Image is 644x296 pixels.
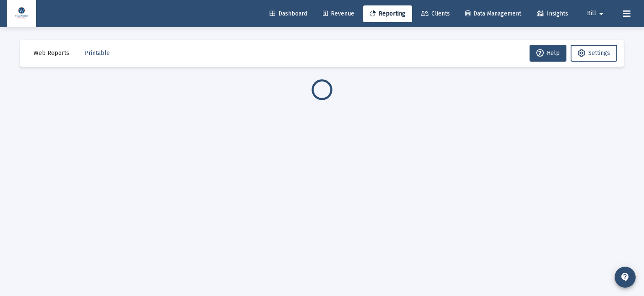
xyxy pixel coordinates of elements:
[316,5,361,22] a: Revenue
[465,10,521,17] span: Data Management
[537,10,568,17] span: Insights
[588,49,610,57] span: Settings
[27,45,76,62] button: Web Reports
[587,10,596,17] span: Bill
[536,49,560,57] span: Help
[263,5,314,22] a: Dashboard
[370,10,405,17] span: Reporting
[323,10,354,17] span: Revenue
[414,5,457,22] a: Clients
[620,272,630,282] mat-icon: contact_support
[78,45,117,62] button: Printable
[571,45,617,62] button: Settings
[270,10,307,17] span: Dashboard
[459,5,528,22] a: Data Management
[530,5,575,22] a: Insights
[13,5,30,22] img: Dashboard
[530,45,566,62] button: Help
[85,49,110,57] span: Printable
[363,5,412,22] a: Reporting
[596,5,606,22] mat-icon: arrow_drop_down
[421,10,450,17] span: Clients
[34,49,69,57] span: Web Reports
[577,5,616,22] button: Bill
